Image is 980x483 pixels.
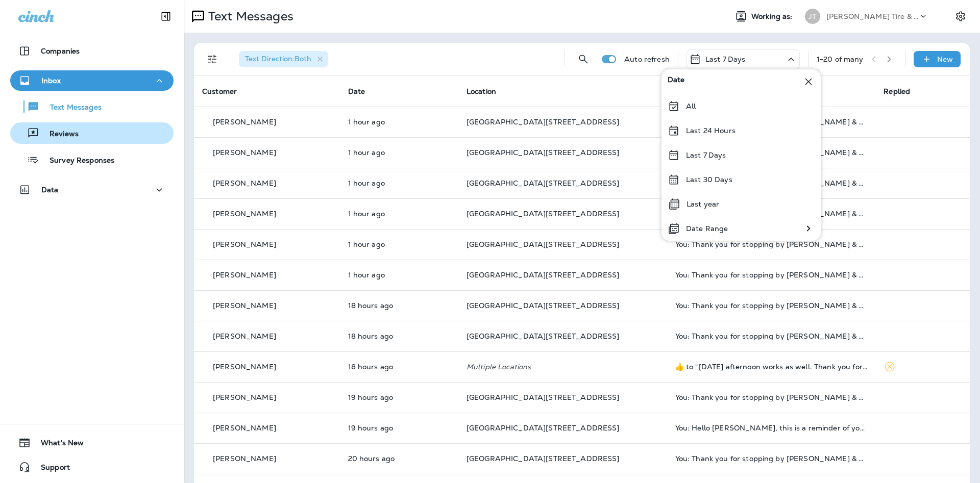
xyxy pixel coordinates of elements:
p: Sep 5, 2025 08:04 AM [348,179,450,187]
span: Customer [202,87,237,96]
span: [GEOGRAPHIC_DATA][STREET_ADDRESS] [467,454,620,463]
p: [PERSON_NAME] [213,332,276,340]
span: [GEOGRAPHIC_DATA][STREET_ADDRESS] [467,301,620,310]
button: Support [10,457,174,477]
span: [GEOGRAPHIC_DATA][STREET_ADDRESS] [467,148,620,157]
span: [GEOGRAPHIC_DATA][STREET_ADDRESS] [467,117,620,126]
p: Auto refresh [624,55,670,63]
span: Location [467,87,496,96]
span: Replied [884,87,910,96]
p: Survey Responses [39,156,114,166]
span: [GEOGRAPHIC_DATA][STREET_ADDRESS] [467,270,620,279]
div: You: Thank you for stopping by Jensen Tire & Auto - South 144th Street. Please take 30 seconds to... [675,240,868,248]
p: Text Messages [204,9,293,24]
p: [PERSON_NAME] [213,179,276,187]
p: Data [41,186,59,194]
p: Sep 5, 2025 08:03 AM [348,210,450,218]
span: Working as: [751,12,795,21]
span: [GEOGRAPHIC_DATA][STREET_ADDRESS] [467,240,620,249]
div: Text Direction:Both [239,51,328,67]
p: Last 7 Days [686,151,726,159]
button: Reviews [10,122,174,144]
p: Last 7 Days [705,55,746,63]
span: [GEOGRAPHIC_DATA][STREET_ADDRESS] [467,179,620,188]
p: [PERSON_NAME] Tire & Auto [826,12,918,20]
p: [PERSON_NAME] [213,148,276,157]
p: Sep 4, 2025 02:00 PM [348,454,450,463]
div: You: Thank you for stopping by Jensen Tire & Auto - South 144th Street. Please take 30 seconds to... [675,332,868,340]
button: What's New [10,433,174,453]
span: What's New [31,439,84,451]
div: ​👍​ to “ Tomorrow afternoon works as well. Thank you for letting us know. ” [675,363,868,371]
div: 1 - 20 of many [817,55,864,63]
span: Support [31,463,70,475]
p: [PERSON_NAME] [213,363,276,371]
p: [PERSON_NAME] [213,424,276,432]
p: Inbox [41,77,61,85]
button: Survey Responses [10,149,174,170]
p: [PERSON_NAME] [213,240,276,248]
p: [PERSON_NAME] [213,454,276,463]
button: Data [10,180,174,200]
span: [GEOGRAPHIC_DATA][STREET_ADDRESS] [467,332,620,341]
p: Sep 5, 2025 08:04 AM [348,148,450,157]
p: [PERSON_NAME] [213,301,276,310]
button: Collapse Sidebar [152,6,180,27]
p: Date Range [686,224,728,233]
button: Settings [951,7,970,26]
span: [GEOGRAPHIC_DATA][STREET_ADDRESS] [467,393,620,402]
button: Inbox [10,70,174,91]
span: [GEOGRAPHIC_DATA][STREET_ADDRESS] [467,423,620,433]
div: You: Thank you for stopping by Jensen Tire & Auto - South 144th Street. Please take 30 seconds to... [675,454,868,463]
p: Last year [687,200,719,208]
p: Sep 5, 2025 08:03 AM [348,271,450,279]
p: Sep 4, 2025 03:59 PM [348,301,450,310]
p: Sep 5, 2025 08:03 AM [348,240,450,248]
p: Sep 5, 2025 08:04 AM [348,118,450,126]
p: [PERSON_NAME] [213,210,276,218]
p: [PERSON_NAME] [213,271,276,279]
p: Last 24 Hours [686,126,736,135]
div: JT [805,9,820,24]
div: You: Thank you for stopping by Jensen Tire & Auto - South 144th Street. Please take 30 seconds to... [675,393,868,401]
div: You: Thank you for stopping by Jensen Tire & Auto - South 144th Street. Please take 30 seconds to... [675,271,868,279]
button: Text Messages [10,96,174,117]
div: You: Thank you for stopping by Jensen Tire & Auto - South 144th Street. Please take 30 seconds to... [675,301,868,310]
p: [PERSON_NAME] [213,118,276,126]
button: Companies [10,41,174,61]
button: Filters [202,49,223,69]
p: [PERSON_NAME] [213,393,276,401]
p: All [686,102,696,110]
span: Date [668,75,685,88]
p: Sep 4, 2025 02:58 PM [348,393,450,401]
p: Sep 4, 2025 02:47 PM [348,424,450,432]
div: You: Hello Terry, this is a reminder of your scheduled appointment set for 09/05/2025 3:00 PM at ... [675,424,868,432]
p: Sep 4, 2025 03:58 PM [348,332,450,340]
p: Sep 4, 2025 03:27 PM [348,363,450,371]
p: Companies [41,47,80,55]
span: Text Direction : Both [245,54,311,63]
span: [GEOGRAPHIC_DATA][STREET_ADDRESS] [467,209,620,218]
p: Text Messages [40,103,102,113]
button: Search Messages [573,49,594,69]
p: Multiple Locations [467,363,659,371]
p: Reviews [39,130,79,139]
p: New [937,55,953,63]
p: Last 30 Days [686,175,732,184]
span: Date [348,87,365,96]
